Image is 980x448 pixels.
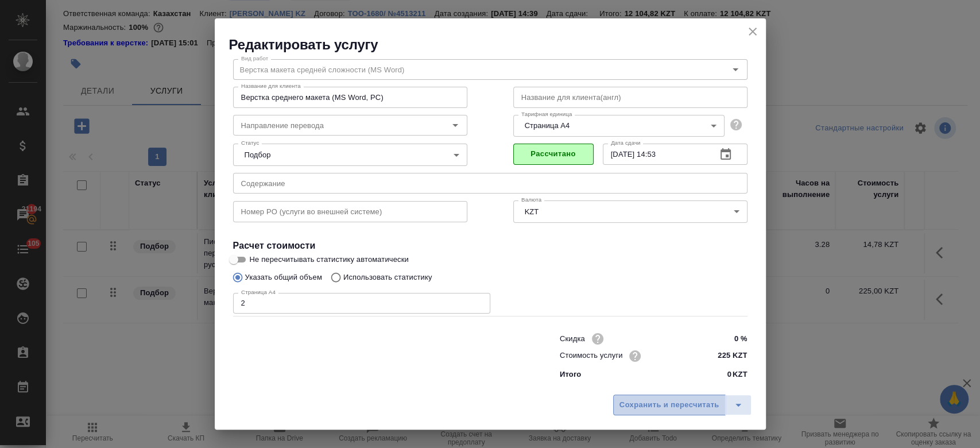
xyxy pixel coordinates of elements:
div: Подбор [233,144,467,165]
p: Указать общий объем [245,272,322,283]
div: Страница А4 [513,115,725,137]
p: Скидка [560,333,585,345]
input: ✎ Введи что-нибудь [704,330,747,347]
button: Подбор [241,150,274,160]
button: close [744,23,761,40]
button: Рассчитано [513,144,594,165]
p: Стоимость услуги [560,350,623,361]
p: Итого [560,369,581,380]
div: split button [613,395,752,415]
span: Не пересчитывать статистику автоматически [250,254,409,265]
button: Open [447,117,463,133]
span: Рассчитано [520,148,587,161]
div: KZT [513,200,747,222]
h4: Расчет стоимости [233,239,747,253]
input: ✎ Введи что-нибудь [704,347,747,364]
span: Сохранить и пересчитать [619,399,719,412]
h2: Редактировать услугу [229,36,766,54]
button: Страница А4 [521,121,573,130]
button: KZT [521,207,543,217]
p: 0 [727,369,731,380]
button: Сохранить и пересчитать [613,395,726,415]
p: Использовать статистику [343,272,432,283]
p: KZT [733,369,747,380]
